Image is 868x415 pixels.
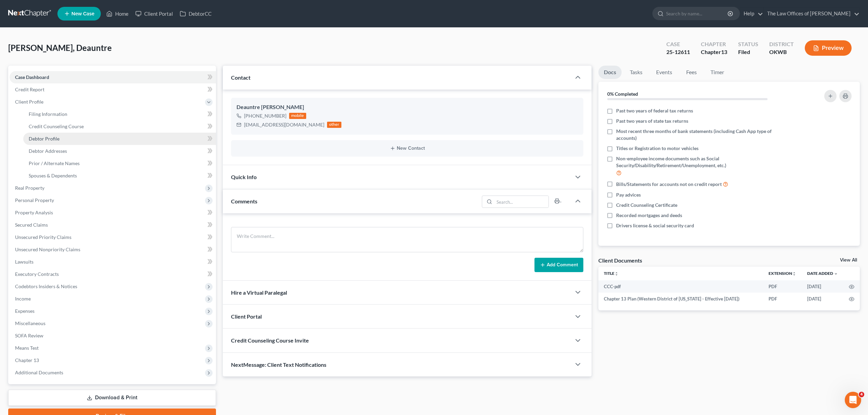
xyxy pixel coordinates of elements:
span: Secured Claims [15,222,48,228]
span: Titles or Registration to motor vehicles [616,145,699,152]
span: Case Dashboard [15,74,49,80]
td: CCC-pdf [598,280,763,293]
span: Non-employee income documents such as Social Security/Disability/Retirement/Unemployment, etc.) [616,155,789,169]
a: DebtorCC [176,8,215,20]
span: Pay advices [616,191,641,198]
span: Property Analysis [15,210,53,215]
a: SOFA Review [10,330,216,342]
iframe: Intercom live chat [845,392,861,408]
a: Date Added expand_more [807,271,838,276]
span: Drivers license & social security card [616,222,694,229]
span: Comments [231,198,257,204]
div: mobile [289,113,306,119]
div: 25-12611 [666,48,690,56]
a: Filing Information [23,108,216,120]
a: Home [103,8,132,20]
input: Search by name... [666,7,729,20]
i: unfold_more [614,272,619,276]
span: Client Portal [231,313,262,320]
span: Filing Information [29,111,67,117]
span: Past two years of state tax returns [616,118,688,124]
a: Docs [598,66,622,79]
span: 4 [859,392,864,397]
td: PDF [763,293,802,305]
span: Unsecured Priority Claims [15,234,71,240]
a: Secured Claims [10,219,216,231]
div: Status [738,40,758,48]
span: Lawsuits [15,259,33,265]
div: Deauntre [PERSON_NAME] [236,103,578,111]
span: [PERSON_NAME], Deauntre [8,43,112,53]
span: Credit Counseling Course [29,123,84,129]
a: Spouses & Dependents [23,170,216,182]
strong: 0% Completed [607,91,638,97]
td: PDF [763,280,802,293]
span: SOFA Review [15,333,43,338]
a: Credit Counseling Course [23,120,216,133]
a: Credit Report [10,83,216,96]
span: Expenses [15,308,35,314]
span: Bills/Statements for accounts not on credit report [616,181,722,188]
span: NextMessage: Client Text Notifications [231,361,326,368]
div: [EMAIL_ADDRESS][DOMAIN_NAME] [244,121,324,128]
td: Chapter 13 Plan (Western District of [US_STATE] - Effective [DATE]) [598,293,763,305]
td: [DATE] [802,280,843,293]
span: Means Test [15,345,39,351]
a: Tasks [624,66,648,79]
a: Help [740,8,763,20]
span: Unsecured Nonpriority Claims [15,246,80,252]
a: Unsecured Nonpriority Claims [10,243,216,256]
i: unfold_more [792,272,796,276]
span: Income [15,296,31,302]
a: Timer [705,66,730,79]
span: 13 [721,49,727,55]
div: Case [666,40,690,48]
span: Most recent three months of bank statements (including Cash App type of accounts) [616,128,789,142]
span: Debtor Addresses [29,148,67,154]
a: Debtor Profile [23,133,216,145]
a: Executory Contracts [10,268,216,280]
a: Download & Print [8,390,216,406]
span: Chapter 13 [15,357,39,363]
span: Personal Property [15,197,54,203]
a: Unsecured Priority Claims [10,231,216,243]
span: Past two years of federal tax returns [616,107,693,114]
i: expand_more [834,272,838,276]
a: View All [840,258,857,263]
button: Add Comment [534,258,583,272]
button: Preview [805,40,852,56]
span: Executory Contracts [15,271,59,277]
a: Case Dashboard [10,71,216,83]
div: Client Documents [598,257,642,264]
a: Prior / Alternate Names [23,157,216,170]
a: Fees [680,66,702,79]
span: Additional Documents [15,370,63,375]
span: Debtor Profile [29,136,59,142]
span: Contact [231,74,250,81]
span: Codebtors Insiders & Notices [15,283,77,289]
div: Chapter [701,48,727,56]
a: Lawsuits [10,256,216,268]
span: New Case [71,11,94,16]
div: District [769,40,794,48]
a: Extensionunfold_more [769,271,796,276]
span: Credit Counseling Certificate [616,202,677,209]
button: New Contact [236,146,578,151]
span: Spouses & Dependents [29,173,77,178]
a: Client Portal [132,8,176,20]
span: Miscellaneous [15,320,45,326]
span: Credit Report [15,86,44,92]
div: [PHONE_NUMBER] [244,112,286,119]
div: OKWB [769,48,794,56]
span: Quick Info [231,174,257,180]
span: Credit Counseling Course Invite [231,337,309,344]
span: Recorded mortgages and deeds [616,212,682,219]
td: [DATE] [802,293,843,305]
a: Titleunfold_more [604,271,619,276]
input: Search... [494,196,549,207]
div: Chapter [701,40,727,48]
a: Property Analysis [10,206,216,219]
a: Events [651,66,678,79]
a: The Law Offices of [PERSON_NAME] [764,8,859,20]
span: Client Profile [15,99,43,105]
